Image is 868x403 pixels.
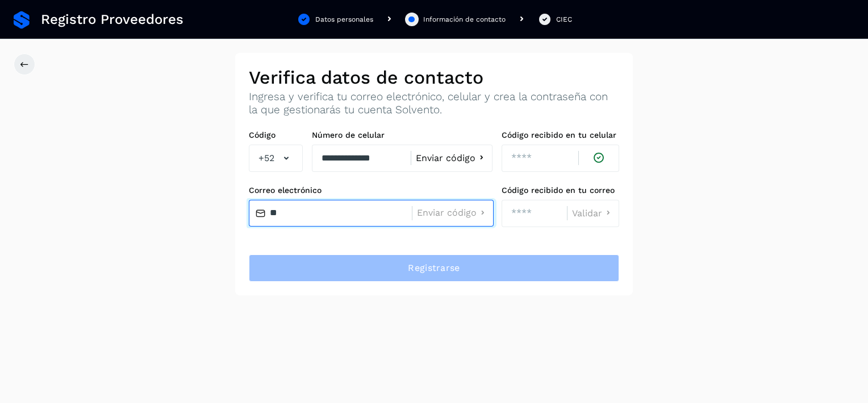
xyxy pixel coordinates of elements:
button: Registrarse [249,254,619,282]
div: Datos personales [315,14,373,24]
h2: Verifica datos de contacto [249,67,619,88]
button: Validar [572,207,614,219]
button: Enviar código [416,152,487,164]
button: Enviar código [417,207,489,219]
label: Código recibido en tu correo [502,186,619,195]
span: Registro Proveedores [41,11,183,28]
div: Información de contacto [423,14,506,24]
label: Código [249,130,303,140]
span: +52 [258,151,274,165]
span: Enviar código [417,208,477,217]
span: Validar [572,209,602,218]
span: Registrarse [408,262,460,274]
label: Código recibido en tu celular [502,130,619,140]
div: CIEC [556,14,572,24]
label: Número de celular [312,130,493,140]
span: Enviar código [416,154,475,163]
p: Ingresa y verifica tu correo electrónico, celular y crea la contraseña con la que gestionarás tu ... [249,91,619,117]
label: Correo electrónico [249,186,493,195]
